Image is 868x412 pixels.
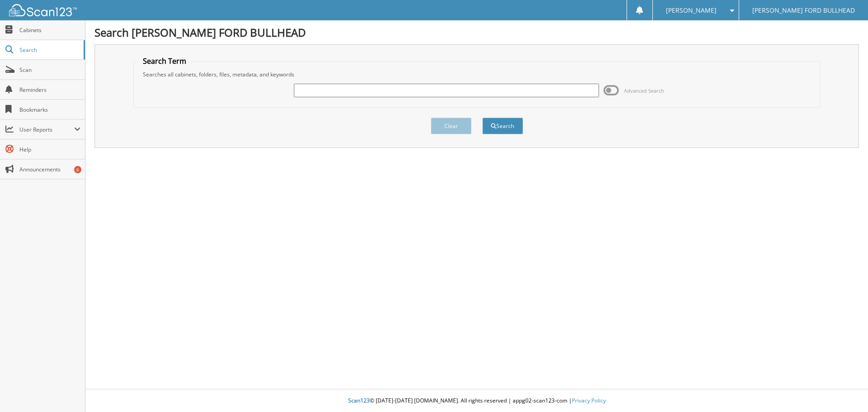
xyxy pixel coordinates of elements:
[19,26,80,34] span: Cabinets
[624,87,664,94] span: Advanced Search
[19,126,74,133] span: User Reports
[19,166,80,173] span: Announcements
[348,397,370,404] span: Scan123
[9,4,77,16] img: scan123-logo-white.svg
[19,46,79,54] span: Search
[74,166,81,173] div: 6
[94,25,859,40] h1: Search [PERSON_NAME] FORD BULLHEAD
[19,146,80,153] span: Help
[19,106,80,114] span: Bookmarks
[431,118,472,134] button: Clear
[482,118,523,134] button: Search
[823,369,868,412] iframe: Chat Widget
[138,71,816,78] div: Searches all cabinets, folders, files, metadata, and keywords
[752,8,855,13] span: [PERSON_NAME] FORD BULLHEAD
[85,390,868,412] div: © [DATE]-[DATE] [DOMAIN_NAME]. All rights reserved | appg02-scan123-com |
[19,86,80,94] span: Reminders
[19,66,80,74] span: Scan
[666,8,717,13] span: [PERSON_NAME]
[138,56,191,66] legend: Search Term
[572,397,606,404] a: Privacy Policy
